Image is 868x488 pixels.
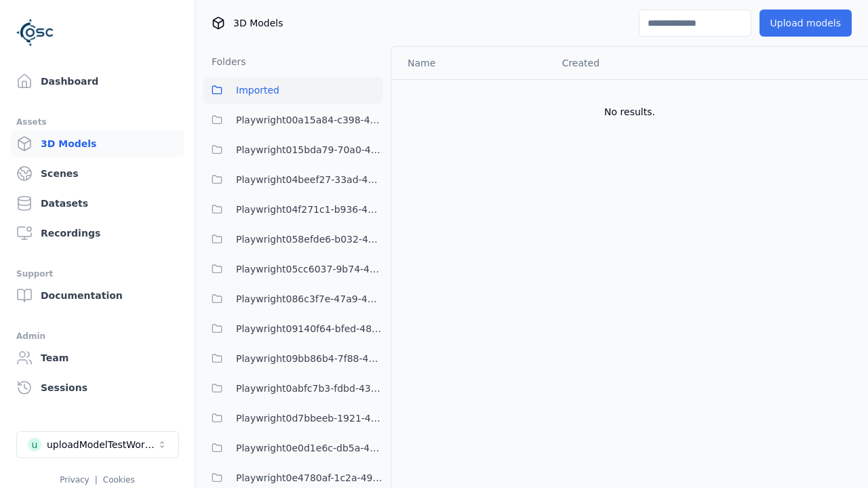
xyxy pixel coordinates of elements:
[16,266,178,282] div: Support
[391,47,551,79] th: Name
[203,434,382,462] button: Playwright0e0d1e6c-db5a-4244-b424-632341d2c1b4
[203,285,382,312] button: Playwright086c3f7e-47a9-4b40-930e-6daa73f464cc
[236,380,382,396] span: Playwright0abfc7b3-fdbd-438a-9097-bdc709c88d01
[236,171,382,188] span: Playwright04beef27-33ad-4b39-a7ba-e3ff045e7193
[236,261,382,277] span: Playwright05cc6037-9b74-4704-86c6-3ffabbdece83
[236,82,279,98] span: Imported
[60,475,89,485] a: Privacy
[11,130,184,157] a: 3D Models
[236,291,382,307] span: Playwright086c3f7e-47a9-4b40-930e-6daa73f464cc
[11,344,184,371] a: Team
[236,112,382,128] span: Playwright00a15a84-c398-4ef4-9da8-38c036397b1e
[759,9,852,37] button: Upload models
[203,106,382,134] button: Playwright00a15a84-c398-4ef4-9da8-38c036397b1e
[203,345,382,372] button: Playwright09bb86b4-7f88-4a8f-8ea8-a4c9412c995e
[16,114,178,130] div: Assets
[203,196,382,223] button: Playwright04f271c1-b936-458c-b5f6-36ca6337f11a
[11,282,184,309] a: Documentation
[203,136,382,163] button: Playwright015bda79-70a0-409c-99cb-1511bab16c94
[16,328,178,344] div: Admin
[11,220,184,247] a: Recordings
[203,55,246,68] h3: Folders
[103,475,135,485] a: Cookies
[236,440,382,456] span: Playwright0e0d1e6c-db5a-4244-b424-632341d2c1b4
[16,14,54,52] img: Logo
[11,190,184,217] a: Datasets
[551,47,715,79] th: Created
[236,201,382,218] span: Playwright04f271c1-b936-458c-b5f6-36ca6337f11a
[236,350,382,367] span: Playwright09bb86b4-7f88-4a8f-8ea8-a4c9412c995e
[233,16,283,30] span: 3D Models
[11,68,184,95] a: Dashboard
[203,226,382,253] button: Playwright058efde6-b032-4363-91b7-49175d678812
[203,315,382,342] button: Playwright09140f64-bfed-4894-9ae1-f5b1e6c36039
[203,77,382,104] button: Imported
[47,438,157,451] div: uploadModelTestWorkspace
[203,375,382,402] button: Playwright0abfc7b3-fdbd-438a-9097-bdc709c88d01
[203,256,382,283] button: Playwright05cc6037-9b74-4704-86c6-3ffabbdece83
[236,142,382,158] span: Playwright015bda79-70a0-409c-99cb-1511bab16c94
[391,79,868,144] td: No results.
[28,438,41,451] div: u
[11,160,184,187] a: Scenes
[95,475,98,485] span: |
[236,470,382,486] span: Playwright0e4780af-1c2a-492e-901c-6880da17528a
[203,405,382,432] button: Playwright0d7bbeeb-1921-41c6-b931-af810e4ce19a
[236,410,382,426] span: Playwright0d7bbeeb-1921-41c6-b931-af810e4ce19a
[236,231,382,247] span: Playwright058efde6-b032-4363-91b7-49175d678812
[16,431,179,458] button: Select a workspace
[11,374,184,401] a: Sessions
[236,321,382,337] span: Playwright09140f64-bfed-4894-9ae1-f5b1e6c36039
[203,166,382,193] button: Playwright04beef27-33ad-4b39-a7ba-e3ff045e7193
